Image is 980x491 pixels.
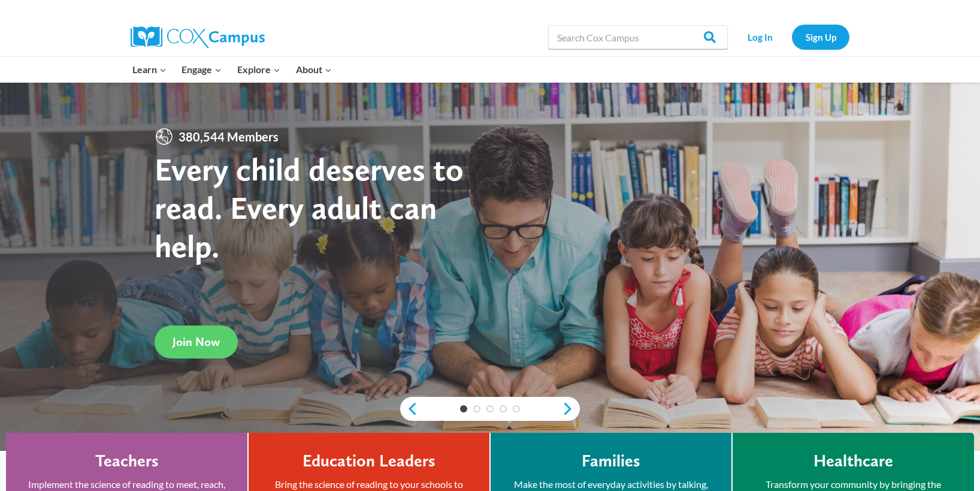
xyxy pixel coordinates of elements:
[792,25,849,49] a: Sign Up
[182,62,222,77] span: Engage
[174,127,283,146] span: 380,544 Members
[500,405,507,412] a: 4
[155,150,464,264] strong: Every child deserves to read. Every adult can help.
[486,405,494,412] a: 3
[734,25,786,49] a: Log In
[132,62,167,77] span: Learn
[562,402,580,416] a: next
[173,335,220,349] span: Join Now
[237,62,280,77] span: Explore
[303,451,435,471] h4: Education Leaders
[513,405,520,412] a: 5
[296,62,332,77] span: About
[460,405,467,412] a: 1
[582,451,640,471] h4: Families
[125,57,339,82] nav: Primary Navigation
[813,451,893,471] h4: Healthcare
[473,405,480,412] a: 2
[734,25,849,49] nav: Secondary Navigation
[400,402,418,416] a: previous
[155,326,238,359] a: Join Now
[400,397,580,421] div: content slider buttons
[95,451,159,471] h4: Teachers
[548,25,728,49] input: Search Cox Campus
[131,26,265,48] img: Cox Campus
